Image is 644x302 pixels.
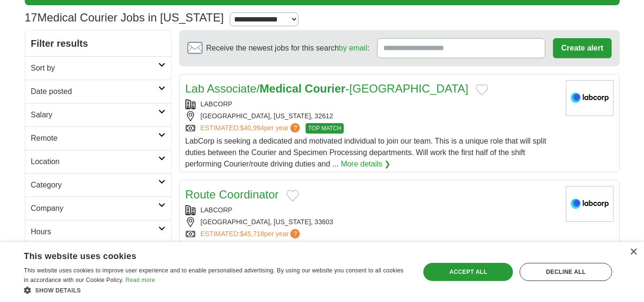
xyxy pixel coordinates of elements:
[35,287,81,294] span: Show details
[240,124,264,132] span: $40,994
[25,197,171,220] a: Company
[125,277,155,283] a: Read more, opens a new window
[25,220,171,243] a: Hours
[24,267,403,283] span: This website uses cookies to improve user experience and to enable personalised advertising. By u...
[286,190,299,201] button: Add to favorite jobs
[520,263,612,281] div: Decline all
[31,156,158,167] h2: Location
[31,203,158,214] h2: Company
[423,263,513,281] div: Accept all
[553,38,611,58] button: Create alert
[201,206,233,214] a: LABCORP
[25,31,171,56] h2: Filter results
[185,137,546,168] span: LabCorp is seeking a dedicated and motivated individual to join our team. This is a unique role t...
[290,123,300,133] span: ?
[305,82,345,95] strong: Courier
[566,186,613,222] img: LabCorp logo
[31,226,158,238] h2: Hours
[25,11,224,24] h1: Medical Courier Jobs in [US_STATE]
[476,84,488,95] button: Add to favorite jobs
[630,249,637,256] div: Close
[24,285,409,295] div: Show details
[25,80,171,103] a: Date posted
[201,123,302,134] a: ESTIMATED:$40,994per year?
[24,248,385,262] div: This website uses cookies
[566,80,613,116] img: LabCorp logo
[31,62,158,74] h2: Sort by
[339,44,368,52] a: by email
[25,126,171,150] a: Remote
[25,103,171,126] a: Salary
[185,82,469,95] a: Lab Associate/Medical Courier-[GEOGRAPHIC_DATA]
[25,173,171,197] a: Category
[31,179,158,191] h2: Category
[25,56,171,80] a: Sort by
[185,217,558,227] div: [GEOGRAPHIC_DATA], [US_STATE], 33603
[260,82,302,95] strong: Medical
[31,109,158,121] h2: Salary
[201,100,233,108] a: LABCORP
[25,9,38,26] span: 17
[206,42,369,54] span: Receive the newest jobs for this search :
[240,230,264,238] span: $45,718
[290,229,300,239] span: ?
[31,86,158,97] h2: Date posted
[306,123,343,134] span: TOP MATCH
[31,133,158,144] h2: Remote
[185,111,558,121] div: [GEOGRAPHIC_DATA], [US_STATE], 32612
[185,188,279,201] a: Route Coordinator
[341,158,391,170] a: More details ❯
[201,229,302,239] a: ESTIMATED:$45,718per year?
[25,150,171,173] a: Location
